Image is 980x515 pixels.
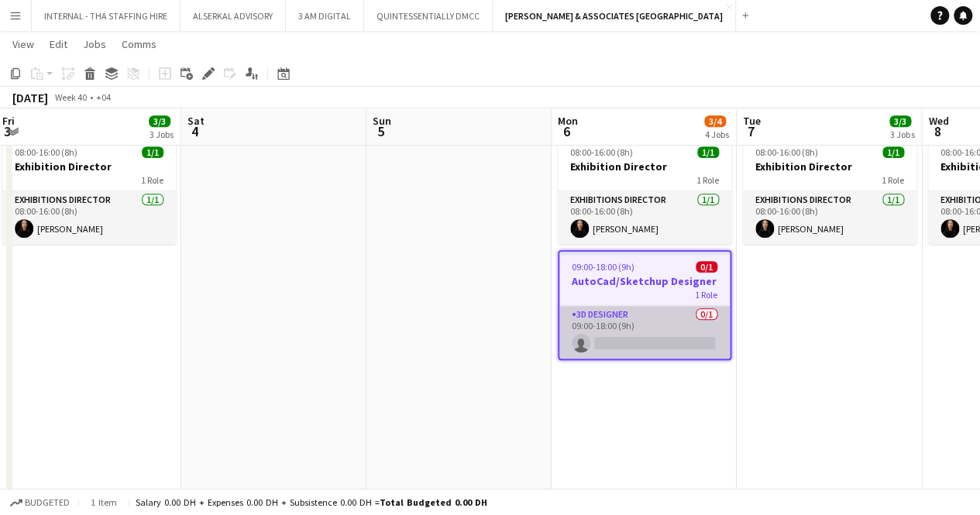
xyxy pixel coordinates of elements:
span: Fri [2,114,15,128]
span: 3/3 [889,115,911,127]
div: 4 Jobs [705,129,729,140]
app-card-role: Exhibitions Director1/108:00-16:00 (8h)[PERSON_NAME] [558,191,731,244]
span: Sat [187,114,205,128]
span: Comms [122,37,156,51]
span: 4 [185,122,205,140]
div: 3 Jobs [150,129,174,140]
span: Tue [743,114,761,128]
app-job-card: 09:00-18:00 (9h)0/1AutoCad/Sketchup Designer1 Role3D Designer0/109:00-18:00 (9h) [558,250,731,360]
span: 8 [926,122,948,140]
div: +04 [96,91,111,103]
span: 1 Role [696,174,719,186]
span: Jobs [83,37,106,51]
span: Week 40 [51,91,90,103]
a: View [6,34,40,54]
a: Jobs [77,34,112,54]
span: 1/1 [142,146,163,158]
span: 1 Role [695,289,717,300]
app-job-card: 08:00-16:00 (8h)1/1Exhibition Director1 RoleExhibitions Director1/108:00-16:00 (8h)[PERSON_NAME] [2,137,176,244]
div: [DATE] [12,90,48,105]
app-job-card: 08:00-16:00 (8h)1/1Exhibition Director1 RoleExhibitions Director1/108:00-16:00 (8h)[PERSON_NAME] [743,137,916,244]
app-card-role: 3D Designer0/109:00-18:00 (9h) [559,306,730,359]
button: INTERNAL - THA STAFFING HIRE [32,1,181,31]
h3: Exhibition Director [2,160,176,173]
h3: Exhibition Director [743,160,916,173]
span: Mon [558,114,578,128]
span: 1/1 [697,146,719,158]
div: Salary 0.00 DH + Expenses 0.00 DH + Subsistence 0.00 DH = [136,496,487,508]
span: 5 [370,122,391,140]
app-card-role: Exhibitions Director1/108:00-16:00 (8h)[PERSON_NAME] [743,191,916,244]
button: ALSERKAL ADVISORY [181,1,286,31]
span: 3/4 [704,115,726,127]
span: 1/1 [882,146,904,158]
span: 1 Role [882,174,904,186]
app-card-role: Exhibitions Director1/108:00-16:00 (8h)[PERSON_NAME] [2,191,176,244]
span: 7 [741,122,761,140]
a: Edit [43,34,74,54]
span: 1 Role [141,174,163,186]
button: [PERSON_NAME] & ASSOCIATES [GEOGRAPHIC_DATA] [493,1,736,31]
span: 08:00-16:00 (8h) [755,146,818,158]
span: 08:00-16:00 (8h) [15,146,77,158]
app-job-card: 08:00-16:00 (8h)1/1Exhibition Director1 RoleExhibitions Director1/108:00-16:00 (8h)[PERSON_NAME] [558,137,731,244]
button: Budgeted [8,494,72,511]
span: 1 item [85,496,122,508]
h3: Exhibition Director [558,160,731,173]
span: View [12,37,34,51]
button: 3 AM DIGITAL [286,1,364,31]
a: Comms [115,34,163,54]
span: Sun [373,114,391,128]
div: 3 Jobs [890,129,914,140]
span: 0/1 [696,261,717,273]
span: Budgeted [25,497,70,508]
span: 08:00-16:00 (8h) [570,146,633,158]
button: QUINTESSENTIALLY DMCC [364,1,493,31]
span: 3/3 [149,115,170,127]
span: 6 [555,122,578,140]
h3: AutoCad/Sketchup Designer [559,274,730,288]
span: Edit [50,37,67,51]
span: 09:00-18:00 (9h) [572,261,634,273]
span: Total Budgeted 0.00 DH [380,496,487,508]
span: Wed [928,114,948,128]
